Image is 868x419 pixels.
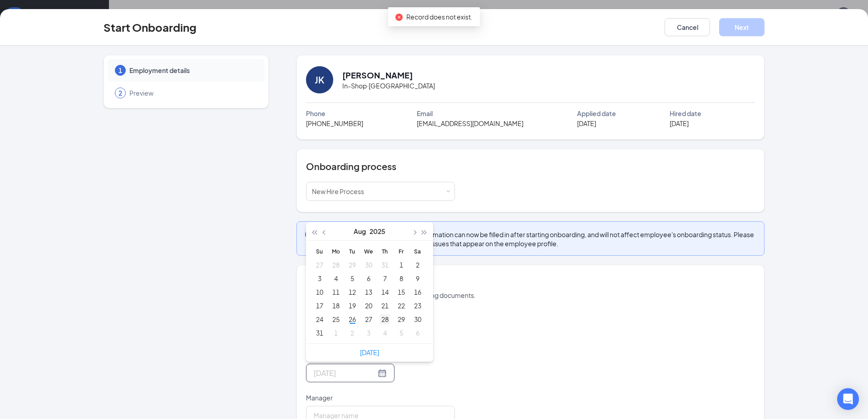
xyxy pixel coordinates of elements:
[396,259,407,270] div: 1
[347,327,358,338] div: 2
[412,273,423,284] div: 9
[328,258,344,272] td: 2025-07-28
[315,73,324,86] div: JK
[377,299,393,312] td: 2025-08-21
[347,287,358,297] div: 12
[837,388,859,410] div: Open Intercom Messenger
[118,88,122,97] span: 2
[311,258,328,272] td: 2025-07-27
[393,258,409,272] td: 2025-08-01
[311,272,328,285] td: 2025-08-03
[330,273,341,284] div: 4
[328,272,344,285] td: 2025-08-04
[412,314,423,325] div: 30
[360,312,377,326] td: 2025-08-27
[363,314,374,325] div: 27
[393,299,409,312] td: 2025-08-22
[396,287,407,297] div: 15
[321,230,757,248] span: Compensation and employment information can now be filled in after starting onboarding, and will ...
[393,326,409,340] td: 2025-09-05
[314,287,325,297] div: 10
[342,69,413,81] h2: [PERSON_NAME]
[380,273,390,284] div: 7
[409,326,426,340] td: 2025-09-06
[670,118,689,128] span: [DATE]
[311,285,328,299] td: 2025-08-10
[306,291,755,300] p: This information is used to create onboarding documents.
[577,118,596,128] span: [DATE]
[377,285,393,299] td: 2025-08-14
[377,272,393,285] td: 2025-08-07
[314,273,325,284] div: 3
[412,259,423,270] div: 2
[360,258,377,272] td: 2025-07-30
[330,300,341,311] div: 18
[412,327,423,338] div: 6
[409,272,426,285] td: 2025-08-09
[417,118,523,128] span: [EMAIL_ADDRESS][DOMAIN_NAME]
[360,326,377,340] td: 2025-09-03
[312,182,370,200] div: [object Object]
[344,258,360,272] td: 2025-07-29
[344,285,360,299] td: 2025-08-12
[328,244,344,258] th: Mo
[670,108,701,118] span: Hired date
[129,66,256,75] span: Employment details
[577,108,616,118] span: Applied date
[344,299,360,312] td: 2025-08-19
[409,312,426,326] td: 2025-08-30
[377,312,393,326] td: 2025-08-28
[377,258,393,272] td: 2025-07-31
[314,314,325,325] div: 24
[344,244,360,258] th: Tu
[330,327,341,338] div: 1
[354,222,366,240] button: Aug
[409,299,426,312] td: 2025-08-23
[396,314,407,325] div: 29
[360,285,377,299] td: 2025-08-13
[314,367,376,379] input: Select date
[396,300,407,311] div: 22
[314,327,325,338] div: 31
[363,273,374,284] div: 6
[412,287,423,297] div: 16
[395,14,403,21] span: close-circle
[311,326,328,340] td: 2025-08-31
[328,285,344,299] td: 2025-08-11
[409,258,426,272] td: 2025-08-02
[393,272,409,285] td: 2025-08-08
[306,108,325,118] span: Phone
[380,327,390,338] div: 4
[363,327,374,338] div: 3
[409,244,426,258] th: Sa
[314,300,325,311] div: 17
[344,312,360,326] td: 2025-08-26
[396,327,407,338] div: 5
[306,393,455,402] p: Manager
[380,259,390,270] div: 31
[344,272,360,285] td: 2025-08-05
[393,312,409,326] td: 2025-08-29
[344,326,360,340] td: 2025-09-02
[377,326,393,340] td: 2025-09-04
[330,259,341,270] div: 28
[328,326,344,340] td: 2025-09-01
[363,300,374,311] div: 20
[719,18,764,36] button: Next
[306,276,755,289] h4: Employment details
[347,259,358,270] div: 29
[306,118,363,128] span: [PHONE_NUMBER]
[347,273,358,284] div: 5
[412,300,423,311] div: 23
[342,81,435,91] span: In-Shop · [GEOGRAPHIC_DATA]
[328,299,344,312] td: 2025-08-18
[360,272,377,285] td: 2025-08-06
[665,18,710,36] button: Cancel
[360,348,379,356] a: [DATE]
[417,108,433,118] span: Email
[393,244,409,258] th: Fr
[360,299,377,312] td: 2025-08-20
[393,285,409,299] td: 2025-08-15
[370,222,385,240] button: 2025
[380,314,390,325] div: 28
